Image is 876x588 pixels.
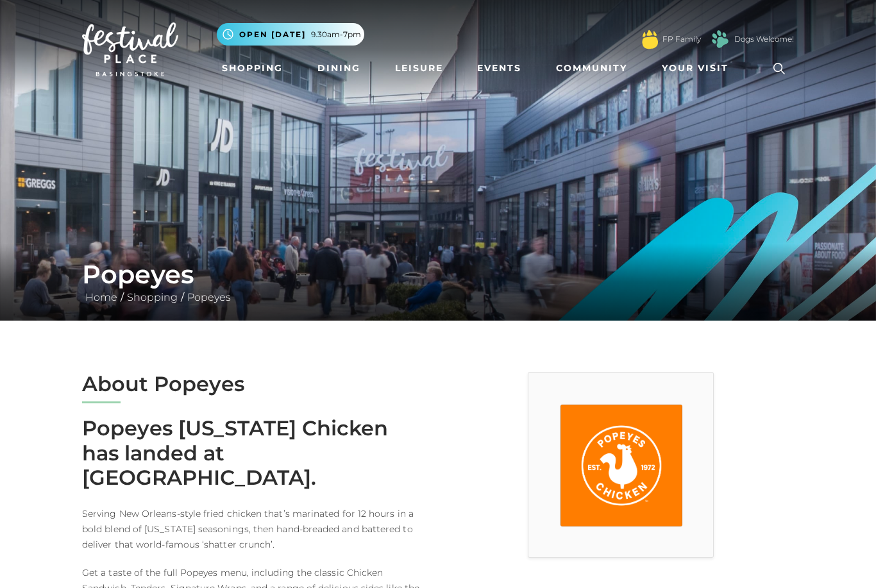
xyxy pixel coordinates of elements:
[311,29,361,40] span: 9.30am-7pm
[82,506,428,552] p: Serving New Orleans-style fried chicken that’s marinated for 12 hours in a bold blend of [US_STAT...
[239,29,306,40] span: Open [DATE]
[217,56,288,80] a: Shopping
[662,33,701,45] a: FP Family
[82,416,428,490] h2: Popeyes [US_STATE] Chicken has landed at [GEOGRAPHIC_DATA].
[312,56,366,80] a: Dining
[551,56,632,80] a: Community
[390,56,448,80] a: Leisure
[662,62,729,75] span: Your Visit
[184,291,234,303] a: Popeyes
[472,56,526,80] a: Events
[82,259,794,290] h1: Popeyes
[657,56,740,80] a: Your Visit
[82,22,178,76] img: Festival Place Logo
[734,33,794,45] a: Dogs Welcome!
[217,23,364,46] button: Open [DATE] 9.30am-7pm
[72,259,804,305] div: / /
[82,372,428,396] h2: About Popeyes
[82,291,121,303] a: Home
[124,291,181,303] a: Shopping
